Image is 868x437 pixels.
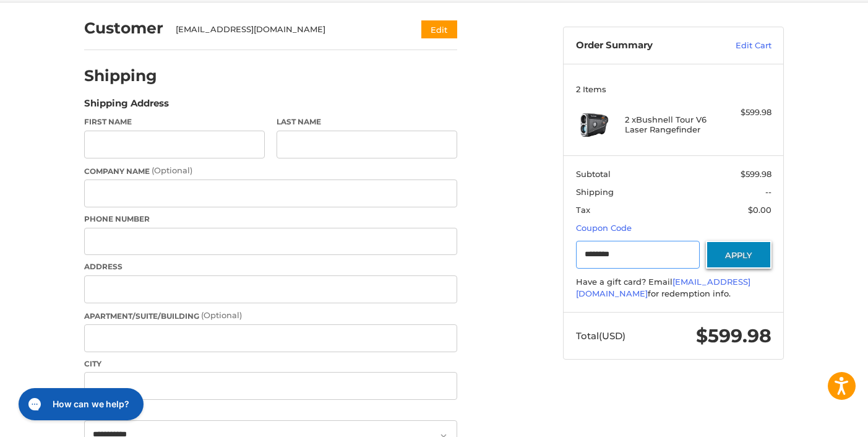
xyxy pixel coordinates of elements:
label: Address [84,261,457,272]
span: Tax [576,205,590,215]
span: $599.98 [696,324,771,347]
button: Apply [706,241,771,269]
label: City [84,358,457,370]
span: Total (USD) [576,330,625,342]
label: Apartment/Suite/Building [84,309,457,322]
div: [EMAIL_ADDRESS][DOMAIN_NAME] [176,24,398,36]
div: $599.98 [723,106,771,119]
iframe: Gorgias live chat messenger [12,384,147,425]
a: Edit Cart [709,40,771,52]
small: (Optional) [152,165,192,175]
div: Have a gift card? Email for redemption info. [576,276,771,300]
span: Shipping [576,187,614,197]
a: Coupon Code [576,223,632,233]
legend: Shipping Address [84,97,169,116]
span: $599.98 [741,169,771,179]
label: Phone Number [84,214,457,225]
span: $0.00 [748,205,771,215]
label: Last Name [277,116,457,128]
label: Company Name [84,165,457,177]
label: Country [84,406,457,417]
h4: 2 x Bushnell Tour V6 Laser Rangefinder [625,115,720,135]
span: Subtotal [576,169,611,179]
h3: Order Summary [576,40,709,52]
label: First Name [84,116,265,128]
span: -- [765,187,771,197]
h2: Customer [84,19,163,38]
h3: 2 Items [576,84,771,94]
h2: Shipping [84,66,157,85]
input: Gift Certificate or Coupon Code [576,241,700,269]
small: (Optional) [201,310,242,320]
button: Edit [421,20,457,38]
